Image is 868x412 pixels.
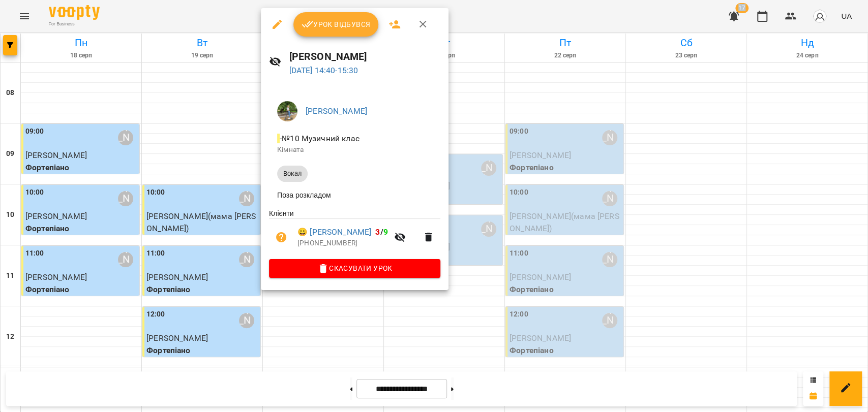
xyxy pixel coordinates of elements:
b: / [375,227,387,237]
p: Кімната [277,145,432,155]
button: Урок відбувся [293,12,379,37]
span: 3 [375,227,380,237]
h6: [PERSON_NAME] [289,49,441,65]
ul: Клієнти [269,208,440,259]
p: [PHONE_NUMBER] [297,238,388,248]
img: 7003bd18b8fd505133bfaabe292ea6f3.jpg [277,101,297,121]
a: [DATE] 14:40-15:30 [289,66,358,75]
span: Урок відбувся [302,18,371,30]
span: - №10 Музичний клас [277,134,362,143]
span: Вокал [277,169,308,178]
a: 😀 [PERSON_NAME] [297,226,371,238]
span: Скасувати Урок [277,262,432,274]
button: Візит ще не сплачено. Додати оплату? [269,225,293,249]
span: 9 [383,227,388,237]
button: Скасувати Урок [269,259,440,277]
a: [PERSON_NAME] [306,106,367,116]
li: Поза розкладом [269,186,440,204]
